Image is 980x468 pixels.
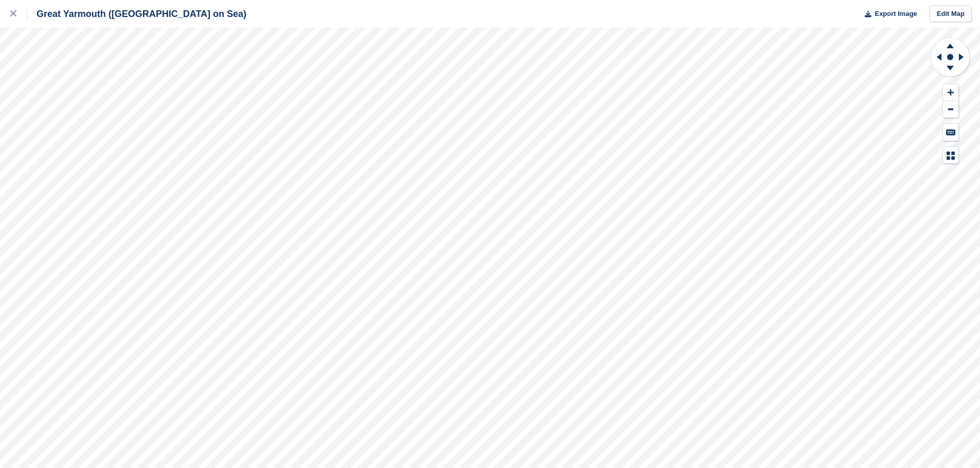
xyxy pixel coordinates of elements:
[27,8,246,20] div: Great Yarmouth ([GEOGRAPHIC_DATA] on Sea)
[943,124,958,141] button: Keyboard Shortcuts
[859,6,917,23] button: Export Image
[930,6,972,23] a: Edit Map
[943,101,958,118] button: Zoom Out
[943,147,958,164] button: Map Legend
[875,9,917,19] span: Export Image
[943,84,958,101] button: Zoom In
